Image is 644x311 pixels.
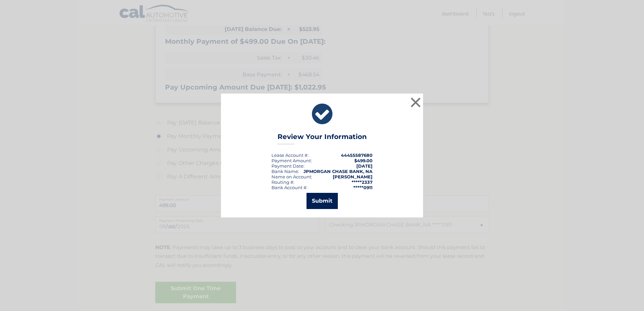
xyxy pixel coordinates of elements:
[271,174,312,179] div: Name on Account:
[271,179,294,185] div: Routing #:
[271,169,299,174] div: Bank Name:
[278,133,367,144] h3: Review Your Information
[271,185,308,190] div: Bank Account #:
[271,163,303,169] span: Payment Date
[409,96,422,109] button: ×
[354,158,373,163] span: $499.00
[303,169,373,174] strong: JPMORGAN CHASE BANK, NA
[271,152,309,158] div: Lease Account #:
[271,163,304,169] div: :
[341,152,373,158] strong: 44455587680
[307,193,338,209] button: Submit
[271,158,312,163] div: Payment Amount:
[333,174,373,179] strong: [PERSON_NAME]
[356,163,373,169] span: [DATE]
